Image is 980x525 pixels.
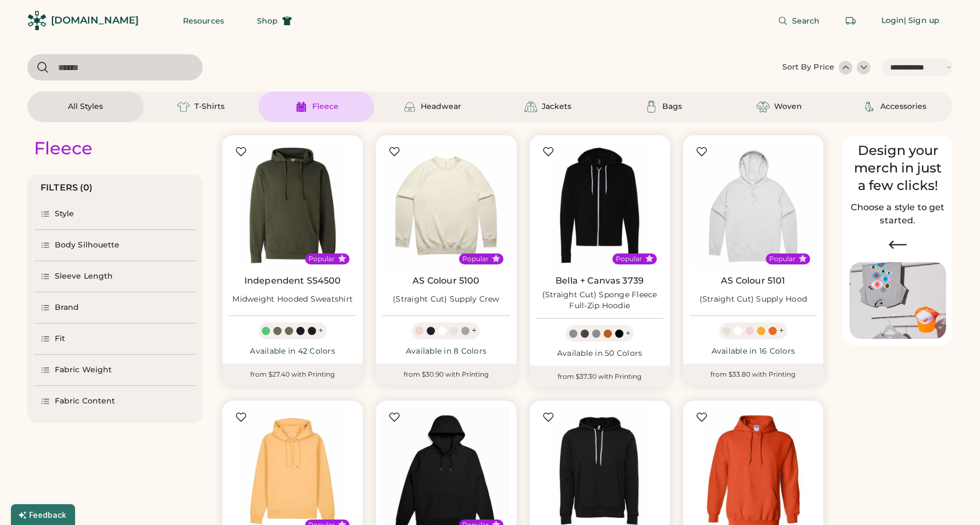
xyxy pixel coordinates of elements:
[27,11,47,30] img: Rendered Logo - Screens
[555,275,644,286] a: Bella + Canvas 3739
[769,255,795,263] div: Popular
[645,100,658,113] img: Bags Icon
[850,201,946,227] h2: Choose a style to get started.
[881,15,904,26] div: Login
[799,255,807,263] button: Popular Style
[616,255,642,263] div: Popular
[376,364,516,385] div: from $30.90 with Printing
[536,142,663,269] img: BELLA + CANVAS 3739 (Straight Cut) Sponge Fleece Full-Zip Hoodie
[492,255,500,263] button: Popular Style
[542,101,571,112] div: Jackets
[318,325,323,337] div: +
[393,294,500,305] div: (Straight Cut) Supply Crew
[782,62,834,73] div: Sort By Price
[774,101,802,112] div: Woven
[382,346,509,357] div: Available in 8 Colors
[55,365,112,376] div: Fabric Weight
[904,15,939,26] div: | Sign up
[462,255,489,263] div: Popular
[412,275,479,286] a: AS Colour 5100
[421,101,461,112] div: Headwear
[55,209,74,220] div: Style
[55,240,120,251] div: Body Silhouette
[683,364,823,385] div: from $33.80 with Printing
[757,100,770,113] img: Woven Icon
[779,325,784,337] div: +
[51,14,139,27] div: [DOMAIN_NAME]
[244,10,305,32] button: Shop
[55,302,79,313] div: Brand
[403,100,416,113] img: Headwear Icon
[928,476,975,523] iframe: Front Chat
[312,101,339,112] div: Fleece
[690,346,817,357] div: Available in 16 Colors
[880,101,926,112] div: Accessories
[55,396,115,407] div: Fabric Content
[295,100,308,113] img: Fleece Icon
[700,294,807,305] div: (Straight Cut) Supply Hood
[232,294,353,305] div: Midweight Hooded Sweatshirt
[524,100,537,113] img: Jackets Icon
[229,346,356,357] div: Available in 42 Colors
[257,17,278,25] span: Shop
[645,255,654,263] button: Popular Style
[721,275,785,286] a: AS Colour 5101
[55,333,65,344] div: Fit
[244,275,341,286] a: Independent SS4500
[472,325,477,337] div: +
[530,366,670,388] div: from $37.30 with Printing
[55,271,113,282] div: Sleeve Length
[850,262,946,339] img: Image of Lisa Congdon Eye Print on T-Shirt and Hat
[177,100,190,113] img: T-Shirts Icon
[308,255,335,263] div: Popular
[662,101,682,112] div: Bags
[536,290,663,311] div: (Straight Cut) Sponge Fleece Full-Zip Hoodie
[229,142,356,269] img: Independent Trading Co. SS4500 Midweight Hooded Sweatshirt
[41,181,93,194] div: FILTERS (0)
[626,327,631,339] div: +
[765,10,833,32] button: Search
[536,348,663,359] div: Available in 50 Colors
[68,101,103,112] div: All Styles
[194,101,225,112] div: T-Shirts
[170,10,237,32] button: Resources
[34,137,93,159] div: Fleece
[840,10,862,32] button: Retrieve an order
[338,255,346,263] button: Popular Style
[850,142,946,194] div: Design your merch in just a few clicks!
[690,142,817,269] img: AS Colour 5101 (Straight Cut) Supply Hood
[792,17,820,25] span: Search
[382,142,509,269] img: AS Colour 5100 (Straight Cut) Supply Crew
[863,100,876,113] img: Accessories Icon
[222,364,363,385] div: from $27.40 with Printing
